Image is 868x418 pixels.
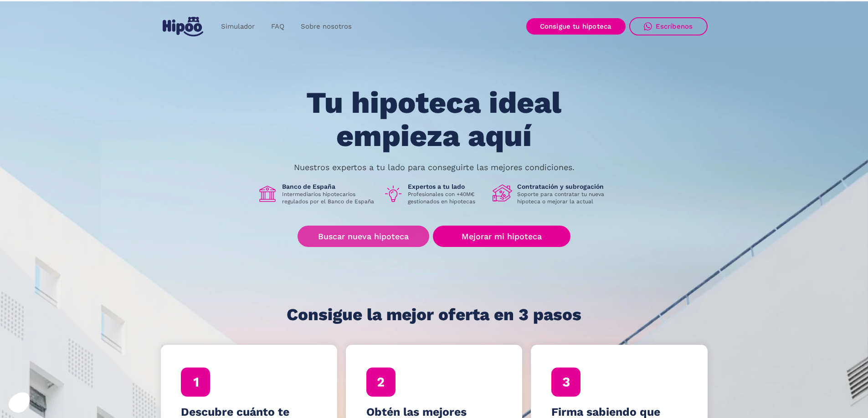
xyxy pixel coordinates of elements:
a: FAQ [263,18,293,35]
h1: Consigue la mejor oferta en 3 pasos [287,306,581,324]
a: Mejorar mi hipoteca [433,226,570,247]
a: Consigue tu hipoteca [526,18,626,35]
a: Simulador [213,18,263,35]
a: Buscar nueva hipoteca [298,226,429,247]
div: Escríbenos [656,22,693,30]
a: Escríbenos [629,17,708,35]
a: Sobre nosotros [293,18,360,35]
p: Nuestros expertos a tu lado para conseguirte las mejores condiciones. [294,164,575,171]
h1: Banco de España [282,182,376,191]
p: Profesionales con +40M€ gestionados en hipotecas [408,191,485,205]
h1: Contratación y subrogación [517,182,611,191]
p: Intermediarios hipotecarios regulados por el Banco de España [282,191,376,205]
h1: Expertos a tu lado [408,182,485,191]
a: home [161,13,205,40]
p: Soporte para contratar tu nueva hipoteca o mejorar la actual [517,191,611,205]
h1: Tu hipoteca ideal empieza aquí [261,86,606,152]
